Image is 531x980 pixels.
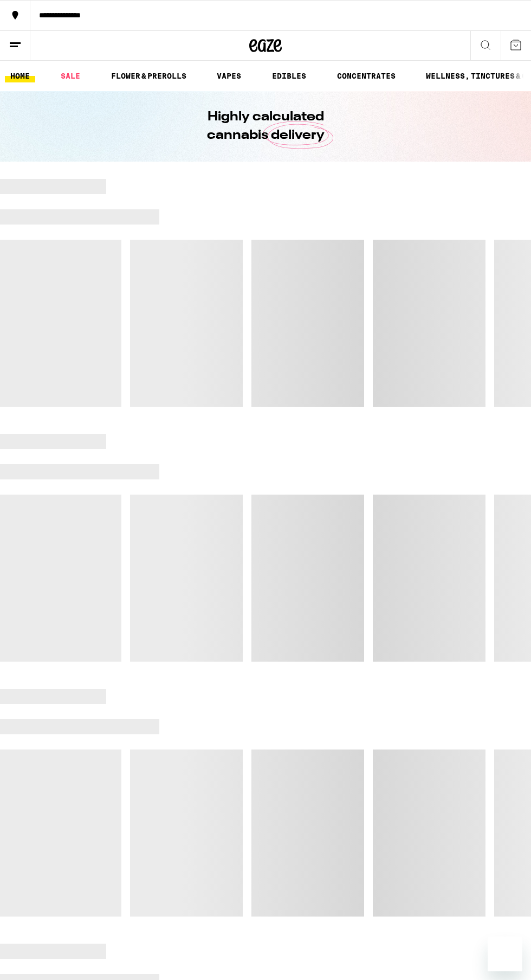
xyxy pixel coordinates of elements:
[332,69,401,82] a: CONCENTRATES
[106,69,192,82] a: FLOWER & PREROLLS
[176,108,355,145] h1: Highly calculated cannabis delivery
[267,69,312,82] a: EDIBLES
[211,69,247,82] a: VAPES
[488,937,522,971] iframe: Button to launch messaging window
[55,69,86,82] a: SALE
[5,69,35,82] a: HOME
